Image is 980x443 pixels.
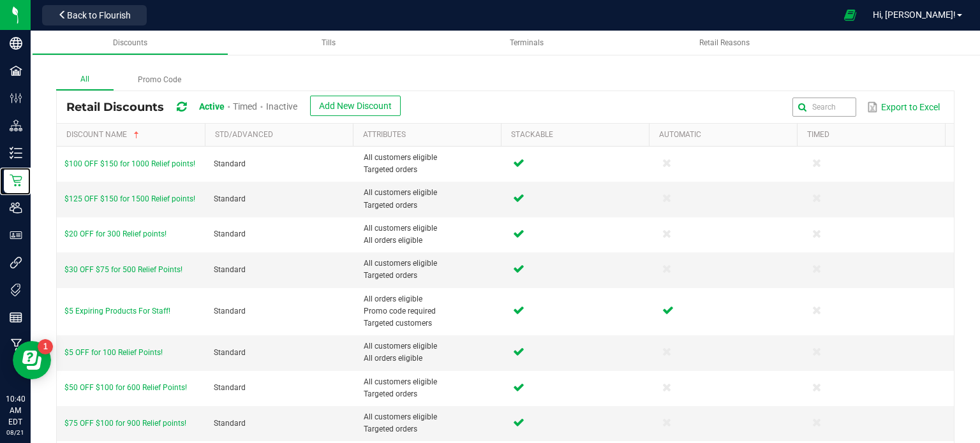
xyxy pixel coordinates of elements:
[64,265,182,274] span: $30 OFF $75 for 500 Relief Points!
[510,38,544,47] span: Terminals
[10,311,22,324] inline-svg: Reports
[310,96,401,116] button: Add New Discount
[42,5,147,25] button: Back to Flourish
[66,96,410,119] div: Retail Discounts
[64,419,186,428] span: $75 OFF $100 for 900 Relief points!
[64,159,195,168] span: $100 OFF $150 for 1000 Relief points!
[214,419,246,428] span: Standard
[214,307,246,316] span: Standard
[10,147,22,159] inline-svg: Inventory
[38,339,53,354] iframe: Resource center unread badge
[364,293,498,305] span: All orders eligible
[10,119,22,132] inline-svg: Distribution
[64,194,195,203] span: $125 OFF $150 for 1500 Relief points!
[266,101,297,112] span: Inactive
[511,130,644,140] a: StackableSortable
[364,235,498,247] span: All orders eligible
[364,411,498,423] span: All customers eligible
[364,222,498,235] span: All customers eligible
[214,229,246,238] span: Standard
[214,159,246,168] span: Standard
[322,38,336,47] span: Tills
[364,317,498,330] span: Targeted customers
[199,101,225,112] span: Active
[836,3,865,27] span: Open Ecommerce Menu
[56,69,114,91] label: All
[114,70,205,90] label: Promo Code
[64,348,163,357] span: $5 OFF for 100 Relief Points!
[66,130,200,140] a: Discount NameSortable
[113,38,147,47] span: Discounts
[214,348,246,357] span: Standard
[214,383,246,392] span: Standard
[364,164,498,176] span: Targeted orders
[6,428,25,437] p: 08/21
[10,64,22,77] inline-svg: Facilities
[214,265,246,274] span: Standard
[215,130,348,140] a: Std/AdvancedSortable
[364,388,498,400] span: Targeted orders
[792,98,856,117] input: Search
[64,383,187,392] span: $50 OFF $100 for 600 Relief Points!
[10,92,22,105] inline-svg: Configuration
[214,194,246,203] span: Standard
[864,96,943,118] button: Export to Excel
[364,423,498,435] span: Targeted orders
[364,270,498,282] span: Targeted orders
[364,305,498,317] span: Promo code required
[10,229,22,242] inline-svg: User Roles
[10,338,22,351] inline-svg: Manufacturing
[10,201,22,214] inline-svg: Users
[364,187,498,199] span: All customers eligible
[10,174,22,187] inline-svg: Retail
[364,152,498,164] span: All customers eligible
[131,130,142,140] span: Sortable
[699,38,750,47] span: Retail Reasons
[64,307,170,316] span: $5 Expiring Products For Staff!
[6,393,25,428] p: 10:40 AM EDT
[873,10,956,20] span: Hi, [PERSON_NAME]!
[64,229,167,238] span: $20 OFF for 300 Relief points!
[364,258,498,270] span: All customers eligible
[364,200,498,212] span: Targeted orders
[807,130,940,140] a: TimedSortable
[10,37,22,50] inline-svg: Company
[319,101,392,111] span: Add New Discount
[233,101,257,112] span: Timed
[659,130,792,140] a: AutomaticSortable
[364,376,498,388] span: All customers eligible
[67,10,131,20] span: Back to Flourish
[363,130,496,140] a: AttributesSortable
[10,284,22,296] inline-svg: Tags
[10,256,22,269] inline-svg: Integrations
[364,352,498,365] span: All orders eligible
[13,341,51,379] iframe: Resource center
[364,340,498,352] span: All customers eligible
